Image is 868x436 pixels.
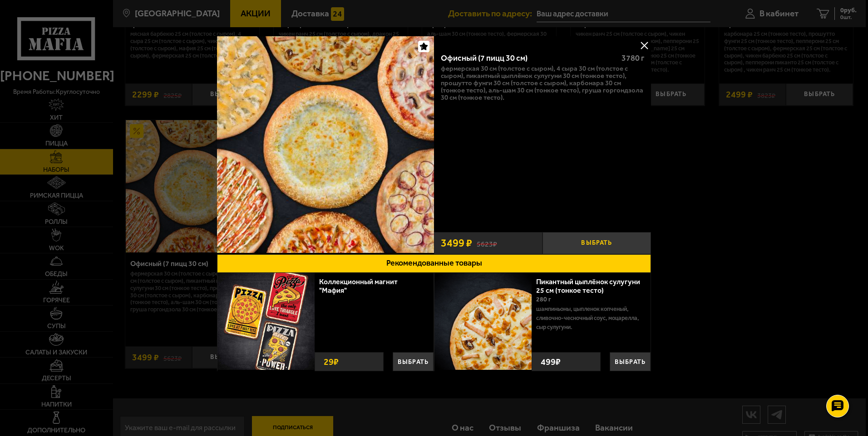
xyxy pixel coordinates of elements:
[319,277,398,295] a: Коллекционный магнит "Мафия"
[321,353,341,371] strong: 29 ₽
[217,254,651,273] button: Рекомендованные товары
[538,353,563,371] strong: 499 ₽
[542,232,651,254] button: Выбрать
[217,36,434,253] img: Офисный (7 пицц 30 см)
[441,53,614,63] div: Офисный (7 пицц 30 см)
[217,36,434,254] a: Офисный (7 пицц 30 см)
[393,352,434,371] button: Выбрать
[536,277,640,295] a: Пикантный цыплёнок сулугуни 25 см (тонкое тесто)
[610,352,651,371] button: Выбрать
[621,53,644,63] span: 3780 г
[536,296,551,303] span: 280 г
[441,65,644,102] p: Фермерская 30 см (толстое с сыром), 4 сыра 30 см (толстое с сыром), Пикантный цыплёнок сулугуни 3...
[477,238,497,248] s: 5623 ₽
[536,305,644,332] p: шампиньоны, цыпленок копченый, сливочно-чесночный соус, моцарелла, сыр сулугуни.
[441,238,472,249] span: 3499 ₽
